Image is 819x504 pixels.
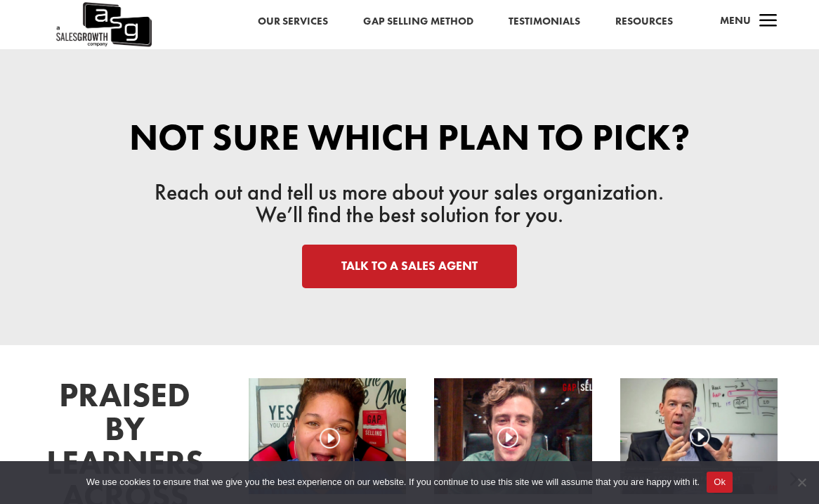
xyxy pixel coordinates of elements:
[302,245,517,288] a: TALK TO A SALES AGENT
[720,13,751,27] span: Menu
[754,8,782,36] span: a
[794,475,808,489] span: No
[707,472,733,493] button: Ok
[82,181,738,226] p: Reach out and tell us more about your sales organization. We’ll find the best solution for you.
[615,13,673,31] a: Resources
[82,101,738,181] h2: Not sure which plan to pick?
[86,475,700,489] span: We use cookies to ensure that we give you the best experience on our website. If you continue to ...
[509,13,580,31] a: Testimonials
[363,13,473,31] a: Gap Selling Method
[258,13,328,31] a: Our Services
